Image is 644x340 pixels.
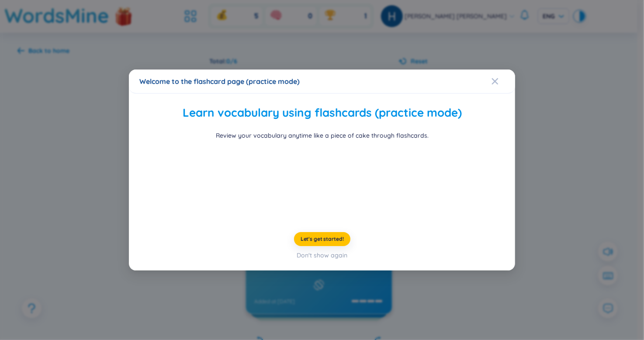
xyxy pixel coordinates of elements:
span: Let's get started! [301,236,344,243]
div: Welcome to the flashcard page (practice mode) [139,76,505,86]
h2: Learn vocabulary using flashcards (practice mode) [139,104,505,122]
div: Don't show again [297,250,347,260]
div: Review your vocabulary anytime like a piece of cake through flashcards. [216,131,429,140]
button: Let's get started! [294,232,350,246]
button: Close [492,69,515,93]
